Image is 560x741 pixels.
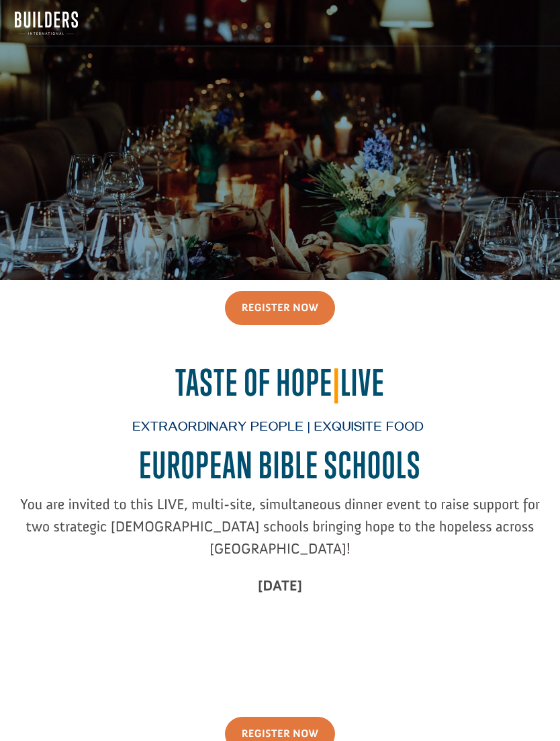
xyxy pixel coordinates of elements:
[258,576,302,595] strong: [DATE]
[132,421,424,437] span: Extraordinary People | Exquisite Food
[333,361,340,404] span: |
[15,361,545,410] h2: Taste of Hope Live
[15,444,545,493] h2: EUROPEAN BIBLE SCHOOL
[20,495,540,558] span: You are invited to this LIVE, multi-site, simultaneous dinner event to raise support for two stra...
[15,11,78,35] img: Builders International
[407,443,421,486] span: S
[225,291,336,325] a: Register Now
